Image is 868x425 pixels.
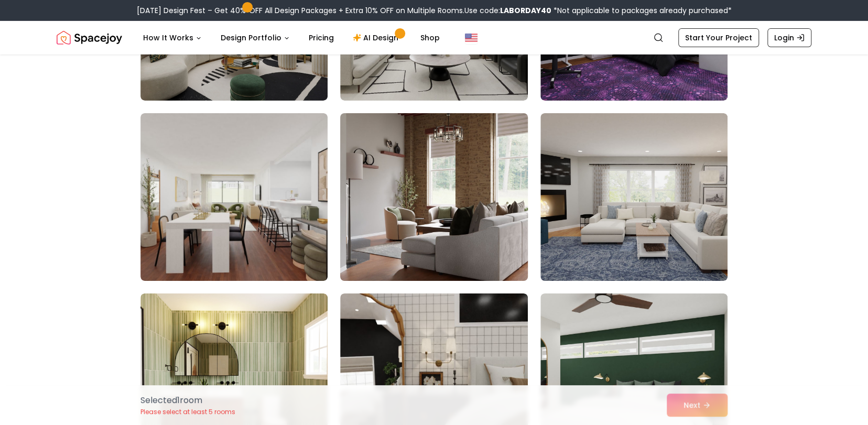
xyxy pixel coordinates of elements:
a: Spacejoy [57,27,122,48]
button: Design Portfolio [212,27,298,48]
nav: Global [57,21,811,55]
a: Start Your Project [678,28,759,47]
a: Pricing [300,27,342,48]
div: [DATE] Design Fest – Get 40% OFF All Design Packages + Extra 10% OFF on Multiple Rooms. [137,5,732,16]
img: Spacejoy Logo [57,27,122,48]
img: Room room-81 [540,113,728,281]
img: United States [465,31,478,44]
p: Selected 1 room [140,394,235,407]
b: LABORDAY40 [500,5,551,16]
a: Login [767,28,811,47]
span: Use code: [464,5,551,16]
p: Please select at least 5 rooms [140,408,235,416]
a: AI Design [344,27,410,48]
span: *Not applicable to packages already purchased* [551,5,732,16]
img: Room room-80 [335,109,532,285]
a: Shop [412,27,448,48]
nav: Main [135,27,448,48]
img: Room room-79 [140,113,328,281]
button: How It Works [135,27,210,48]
